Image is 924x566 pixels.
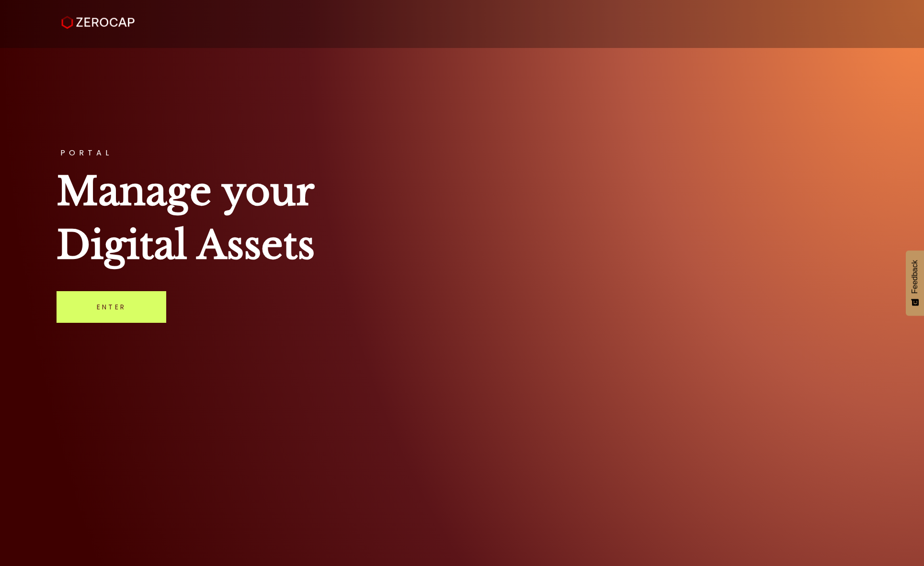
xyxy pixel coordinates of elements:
a: Enter [57,291,166,323]
img: ZeroCap [61,16,135,29]
h3: PORTAL [57,149,867,157]
span: Feedback [911,260,919,294]
h1: Manage your Digital Assets [57,165,867,272]
button: Feedback - Show survey [906,250,924,316]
